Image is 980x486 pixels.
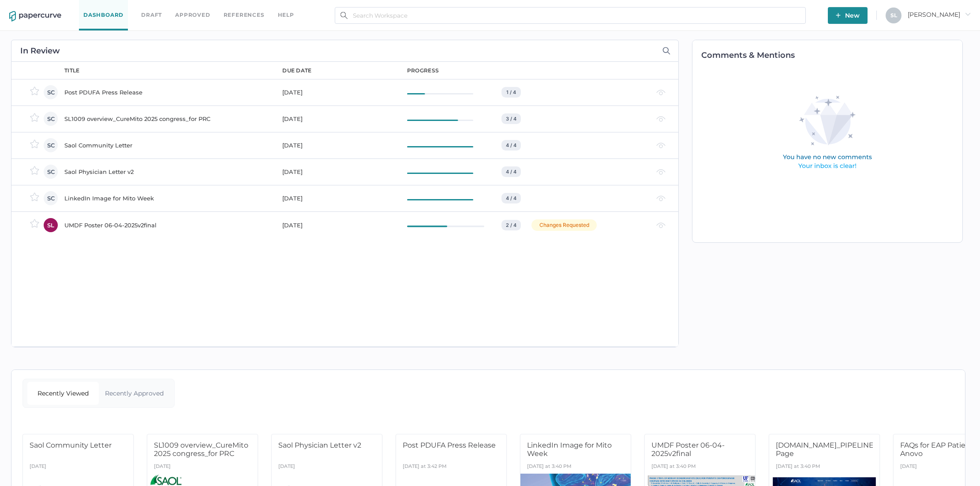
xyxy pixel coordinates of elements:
div: 4 / 4 [501,140,521,151]
input: Search Workspace [335,7,806,24]
div: SC [44,165,58,179]
div: [DATE] [278,461,295,474]
img: eye-light-gray.b6d092a5.svg [656,222,666,228]
span: SL1009 overview_CureMito 2025 congress_for PRC [154,441,248,458]
div: title [64,67,80,75]
div: Post PDUFA Press Release [64,87,272,98]
div: progress [407,67,439,75]
img: star-inactive.70f2008a.svg [30,139,39,148]
a: Approved [175,10,210,20]
span: LinkedIn Image for Mito Week [527,441,612,458]
div: [DATE] [30,461,46,474]
i: arrow_right [965,11,971,17]
img: eye-light-gray.b6d092a5.svg [656,143,666,148]
img: eye-light-gray.b6d092a5.svg [656,196,666,201]
div: SC [44,112,58,126]
div: due date [282,67,311,75]
span: UMDF Poster 06-04-2025v2final [651,441,725,458]
h2: In Review [20,47,60,55]
div: 2 / 4 [501,220,521,230]
div: Saol Physician Letter v2 [64,166,272,177]
div: [DATE] [282,220,396,230]
div: [DATE] [282,140,396,151]
div: 1 / 4 [501,87,521,98]
img: star-inactive.70f2008a.svg [30,87,39,95]
span: [DOMAIN_NAME]_PIPELINE Page [776,441,874,458]
div: LinkedIn Image for Mito Week [64,193,272,203]
img: star-inactive.70f2008a.svg [30,113,39,122]
span: Saol Physician Letter v2 [278,441,361,449]
h2: Comments & Mentions [701,51,962,59]
a: Draft [141,10,162,20]
img: plus-white.e19ec114.svg [836,13,841,18]
div: SC [44,85,58,99]
div: [DATE] [900,461,917,474]
div: [DATE] [282,87,396,98]
a: References [224,10,265,20]
span: [PERSON_NAME] [908,11,971,19]
div: Recently Viewed [27,382,99,405]
span: Saol Community Letter [30,441,112,449]
div: 4 / 4 [501,193,521,203]
div: SL1009 overview_CureMito 2025 congress_for PRC [64,113,272,124]
div: Saol Community Letter [64,140,272,151]
div: SL [44,218,58,232]
img: comments-empty-state.0193fcf7.svg [764,89,891,177]
div: [DATE] [282,113,396,124]
img: star-inactive.70f2008a.svg [30,219,39,228]
div: SC [44,191,58,205]
img: papercurve-logo-colour.7244d18c.svg [9,11,61,22]
div: help [278,10,294,20]
img: eye-light-gray.b6d092a5.svg [656,116,666,122]
div: [DATE] [282,166,396,177]
div: [DATE] [282,193,396,203]
div: [DATE] at 3:40 PM [776,461,820,474]
div: [DATE] at 3:42 PM [403,461,447,474]
img: star-inactive.70f2008a.svg [30,166,39,175]
div: 4 / 4 [501,166,521,177]
img: search.bf03fe8b.svg [340,12,348,19]
img: eye-light-gray.b6d092a5.svg [656,169,666,175]
button: New [828,7,868,24]
span: Post PDUFA Press Release [403,441,496,449]
span: S L [890,12,897,19]
img: search-icon-expand.c6106642.svg [662,47,670,55]
div: [DATE] at 3:40 PM [527,461,572,474]
div: [DATE] [154,461,171,474]
div: UMDF Poster 06-04-2025v2final [64,220,272,230]
div: [DATE] at 3:40 PM [651,461,696,474]
div: Recently Approved [99,382,170,405]
div: Changes Requested [531,219,597,231]
div: 3 / 4 [501,113,521,124]
span: New [836,7,860,24]
img: eye-light-gray.b6d092a5.svg [656,90,666,95]
div: SC [44,138,58,152]
img: star-inactive.70f2008a.svg [30,192,39,201]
